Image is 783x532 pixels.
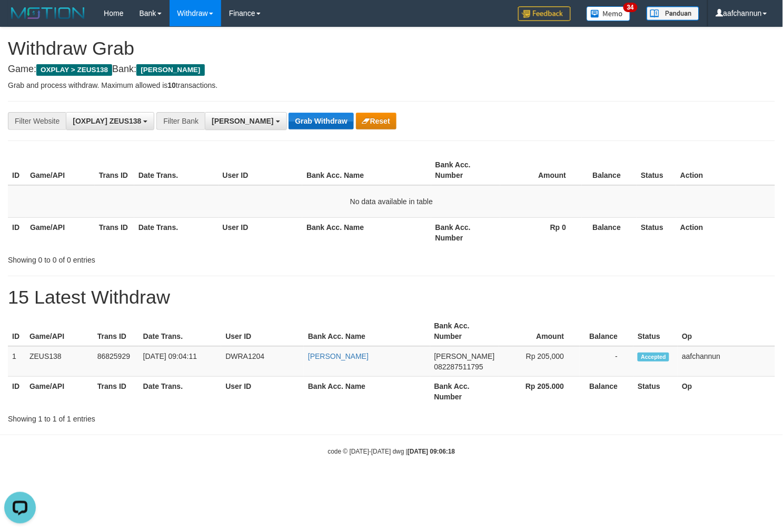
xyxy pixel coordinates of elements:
th: Trans ID [95,155,134,185]
small: code © [DATE]-[DATE] dwg | [328,448,455,455]
th: ID [8,155,26,185]
span: [PERSON_NAME] [136,64,204,76]
td: No data available in table [8,185,775,218]
th: Bank Acc. Number [431,155,500,185]
th: Bank Acc. Number [430,377,499,407]
button: Open LiveChat chat widget [4,4,36,36]
th: Balance [582,155,637,185]
h1: 15 Latest Withdraw [8,287,775,308]
th: Date Trans. [134,217,219,247]
th: Game/API [25,316,93,346]
a: [PERSON_NAME] [308,352,369,360]
span: [PERSON_NAME] [434,352,495,360]
th: Game/API [26,217,95,247]
td: aafchannun [678,346,775,377]
td: 1 [8,346,25,377]
h4: Game: Bank: [8,64,775,75]
img: MOTION_logo.png [8,5,88,21]
th: Amount [500,155,582,185]
td: 86825929 [93,346,139,377]
th: Op [678,316,775,346]
th: Bank Acc. Name [304,316,430,346]
span: Accepted [638,353,669,362]
img: panduan.png [647,6,699,21]
button: Reset [356,113,397,129]
th: Trans ID [93,377,139,407]
th: Date Trans. [139,377,222,407]
th: Bank Acc. Number [431,217,500,247]
th: Status [637,155,676,185]
strong: [DATE] 09:06:18 [408,448,455,455]
th: Bank Acc. Name [304,377,430,407]
button: [OXPLAY] ZEUS138 [66,112,154,130]
th: User ID [219,155,303,185]
th: ID [8,217,26,247]
th: Trans ID [95,217,134,247]
th: User ID [221,316,304,346]
th: ID [8,316,25,346]
th: Rp 205.000 [499,377,580,407]
td: [DATE] 09:04:11 [139,346,222,377]
div: Showing 1 to 1 of 1 entries [8,409,319,424]
div: Showing 0 to 0 of 0 entries [8,250,319,265]
th: Game/API [26,155,95,185]
th: Bank Acc. Name [302,155,431,185]
th: Action [676,155,775,185]
th: Rp 0 [500,217,582,247]
button: [PERSON_NAME] [205,112,286,130]
th: Game/API [25,377,93,407]
td: Rp 205,000 [499,346,580,377]
th: Status [633,316,678,346]
span: Copy 082287511795 to clipboard [434,363,483,371]
th: Balance [580,377,633,407]
span: [PERSON_NAME] [212,117,273,125]
strong: 10 [167,81,176,89]
th: ID [8,377,25,407]
h1: Withdraw Grab [8,38,775,59]
div: Filter Bank [156,112,205,130]
th: Action [676,217,775,247]
span: [OXPLAY] ZEUS138 [73,117,141,125]
th: Balance [580,316,633,346]
td: ZEUS138 [25,346,93,377]
th: User ID [219,217,303,247]
th: Date Trans. [134,155,219,185]
span: OXPLAY > ZEUS138 [36,64,112,76]
th: Trans ID [93,316,139,346]
span: 34 [623,3,638,12]
th: Bank Acc. Name [302,217,431,247]
p: Grab and process withdraw. Maximum allowed is transactions. [8,80,775,91]
img: Feedback.jpg [518,6,571,21]
button: Grab Withdraw [289,113,353,129]
th: Op [678,377,775,407]
div: Filter Website [8,112,66,130]
th: Amount [499,316,580,346]
td: - [580,346,633,377]
th: Balance [582,217,637,247]
td: DWRA1204 [221,346,304,377]
th: Bank Acc. Number [430,316,499,346]
th: User ID [221,377,304,407]
img: Button%20Memo.svg [587,6,631,21]
th: Status [637,217,676,247]
th: Date Trans. [139,316,222,346]
th: Status [633,377,678,407]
